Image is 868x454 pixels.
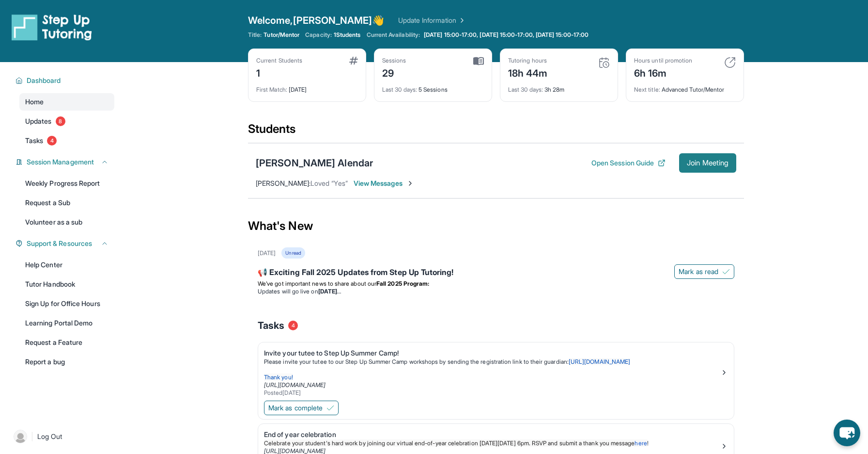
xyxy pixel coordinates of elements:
[367,31,420,39] span: Current Availability:
[382,57,406,65] div: Sessions
[305,31,332,39] span: Capacity:
[406,179,414,187] img: Chevron-Right
[19,213,114,231] a: Volunteer as a sub
[248,121,744,143] div: Students
[19,256,114,274] a: Help Center
[248,14,385,27] span: Welcome, [PERSON_NAME] 👋
[268,403,323,413] span: Mark as complete
[724,57,736,68] img: card
[382,86,417,93] span: Last 30 days :
[264,373,293,381] span: Thank you!
[635,439,647,447] a: here
[12,14,92,41] img: logo
[326,404,334,412] img: Mark as complete
[258,342,734,399] a: Invite your tutee to Step Up Summer Camp!Please invite your tutee to our Step Up Summer Camp work...
[258,319,284,332] span: Tasks
[258,266,734,280] div: 📢 Exciting Fall 2025 Updates from Step Up Tutoring!
[264,381,325,389] a: [URL][DOMAIN_NAME]
[25,97,44,107] span: Home
[256,65,302,80] div: 1
[264,439,635,447] span: Celebrate your student's hard work by joining our virtual end-of-year celebration [DATE][DATE] 6p...
[258,280,376,287] span: We’ve got important news to share about our
[634,65,692,80] div: 6h 16m
[19,113,114,130] a: Updates8
[19,175,114,192] a: Weekly Progress Report
[264,358,720,366] p: Please invite your tutee to our Step Up Summer Camp workshops by sending the registration link to...
[25,136,43,146] span: Tasks
[508,86,543,93] span: Last 30 days :
[722,268,730,276] img: Mark as read
[569,358,630,365] a: [URL][DOMAIN_NAME]
[256,179,310,187] span: [PERSON_NAME] :
[424,31,589,39] span: [DATE] 15:00-17:00, [DATE] 15:00-17:00, [DATE] 15:00-17:00
[256,80,358,94] div: [DATE]
[398,16,466,25] a: Update Information
[27,239,92,248] span: Support & Resources
[598,57,610,68] img: card
[508,80,610,94] div: 3h 28m
[679,153,736,173] button: Join Meeting
[456,16,466,25] img: Chevron Right
[256,57,302,65] div: Current Students
[23,239,108,248] button: Support & Resources
[422,31,590,39] a: [DATE] 15:00-17:00, [DATE] 15:00-17:00, [DATE] 15:00-17:00
[264,439,720,447] p: !
[382,80,484,94] div: 5 Sessions
[264,430,720,439] div: End of year celebration
[634,57,692,65] div: Hours until promotion
[834,420,860,446] button: chat-button
[288,321,298,330] span: 4
[634,80,736,94] div: Advanced Tutor/Mentor
[14,430,27,443] img: user-img
[263,31,299,39] span: Tutor/Mentor
[634,86,660,93] span: Next title :
[508,65,548,80] div: 18h 44m
[19,334,114,351] a: Request a Feature
[473,57,484,65] img: card
[508,57,548,65] div: Tutoring hours
[382,65,406,80] div: 29
[687,160,728,166] span: Join Meeting
[248,205,744,247] div: What's New
[349,57,358,65] img: card
[679,267,718,276] span: Mark as read
[264,348,720,358] div: Invite your tutee to Step Up Summer Camp!
[248,31,262,39] span: Title:
[27,76,61,85] span: Dashboard
[31,431,33,442] span: |
[19,314,114,332] a: Learning Portal Demo
[19,194,114,211] a: Request a Sub
[23,157,108,167] button: Session Management
[334,31,361,39] span: 1 Students
[23,76,108,85] button: Dashboard
[310,179,348,187] span: Loved “Yes”
[10,426,114,447] a: |Log Out
[264,389,720,397] div: Posted [DATE]
[264,401,339,415] button: Mark as complete
[19,276,114,293] a: Tutor Handbook
[56,116,65,126] span: 8
[674,264,734,279] button: Mark as read
[25,116,52,126] span: Updates
[256,156,373,170] div: [PERSON_NAME] Alendar
[19,93,114,111] a: Home
[37,432,62,441] span: Log Out
[591,158,666,168] button: Open Session Guide
[376,280,429,287] strong: Fall 2025 Program:
[19,132,114,149] a: Tasks4
[258,249,276,257] div: [DATE]
[47,136,57,146] span: 4
[27,157,94,167] span: Session Management
[19,353,114,371] a: Report a bug
[281,247,305,259] div: Unread
[258,288,734,295] li: Updates will go live on
[318,288,341,295] strong: [DATE]
[354,178,414,188] span: View Messages
[256,86,287,93] span: First Match :
[19,295,114,312] a: Sign Up for Office Hours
